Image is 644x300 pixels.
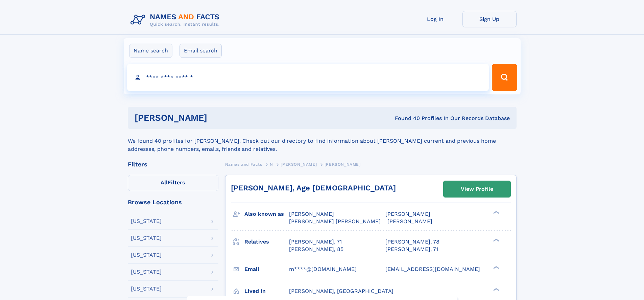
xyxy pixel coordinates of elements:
[385,246,438,253] a: [PERSON_NAME], 71
[385,238,439,246] a: [PERSON_NAME], 78
[461,181,493,197] div: View Profile
[244,285,289,297] h3: Lived in
[289,238,342,246] a: [PERSON_NAME], 71
[408,11,462,27] a: Log In
[281,162,317,167] span: [PERSON_NAME]
[131,218,162,224] div: [US_STATE]
[131,235,162,241] div: [US_STATE]
[289,211,334,217] span: [PERSON_NAME]
[127,64,489,91] input: search input
[385,211,430,217] span: [PERSON_NAME]
[462,11,517,27] a: Sign Up
[385,266,480,272] span: [EMAIL_ADDRESS][DOMAIN_NAME]
[244,263,289,275] h3: Email
[129,44,172,58] label: Name search
[387,218,432,225] span: [PERSON_NAME]
[244,208,289,220] h3: Also known as
[492,287,500,292] div: ❯
[225,160,262,168] a: Names and Facts
[128,199,218,205] div: Browse Locations
[492,64,517,91] button: Search Button
[492,238,500,242] div: ❯
[128,11,225,29] img: Logo Names and Facts
[131,269,162,275] div: [US_STATE]
[270,162,273,167] span: N
[270,160,273,168] a: N
[289,246,343,253] a: [PERSON_NAME], 85
[444,181,510,197] a: View Profile
[180,44,222,58] label: Email search
[244,236,289,248] h3: Relatives
[161,179,168,186] span: All
[325,162,361,167] span: [PERSON_NAME]
[289,218,381,225] span: [PERSON_NAME] [PERSON_NAME]
[231,184,396,192] a: [PERSON_NAME], Age [DEMOGRAPHIC_DATA]
[281,160,317,168] a: [PERSON_NAME]
[128,175,218,191] label: Filters
[131,286,162,292] div: [US_STATE]
[289,288,393,294] span: [PERSON_NAME], [GEOGRAPHIC_DATA]
[135,114,301,122] h1: [PERSON_NAME]
[131,252,162,258] div: [US_STATE]
[128,129,517,153] div: We found 40 profiles for [PERSON_NAME]. Check out our directory to find information about [PERSON...
[492,265,500,270] div: ❯
[301,115,510,122] div: Found 40 Profiles In Our Records Database
[492,210,500,215] div: ❯
[128,161,218,167] div: Filters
